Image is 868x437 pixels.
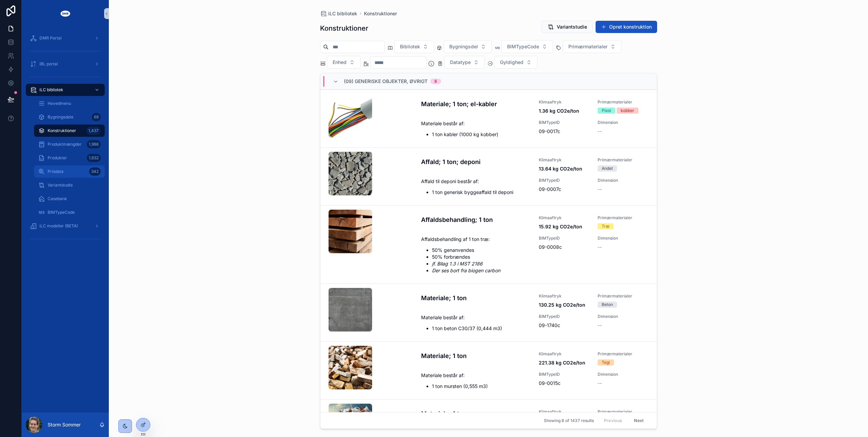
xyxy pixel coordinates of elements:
[539,108,579,114] strong: 1.36 kg CO2e/ton
[34,138,105,150] a: Produktmængder1,986
[344,78,428,85] span: (09) Generiske objekter, øvrigt
[34,125,105,137] a: Konstruktioner1,437
[48,114,73,120] span: Bygningsdele
[598,178,648,183] span: Dimension
[60,8,71,19] img: App logo
[48,169,64,174] span: Prisdata
[449,43,478,50] span: Bygningsdel
[34,165,105,178] a: Prisdata342
[539,314,589,319] span: BIMTypeID
[432,268,500,273] em: Der ses bort fra biogen carbon
[400,43,420,50] span: Bibliotek
[602,223,610,229] div: Træ
[539,302,585,308] strong: 130.25 kg CO2e/ton
[539,128,589,135] span: 09-0017c
[421,178,531,185] p: Affald til deponi består af:
[48,196,67,201] span: Casebank
[539,186,589,193] span: 09-0007c
[34,206,105,218] a: BIMTypeCode
[328,10,357,17] span: iLC bibliotek
[421,120,531,127] p: Materiale består af:
[434,79,437,84] div: 8
[26,84,105,96] a: iLC bibliotek
[539,244,589,250] span: 09-0008c
[421,372,531,379] p: Materiale består af:
[432,254,531,260] li: 50% forbrændes
[432,261,483,266] em: jf. Bilag 1.3 i MST 2186
[329,346,372,389] div: 70558&w=1460&h=808&r=cover&_filename=70558_Brugte%20mursten.jpg
[87,140,101,148] div: 1,986
[39,35,62,41] span: DMR Portal
[432,247,531,254] li: 50% genanvendes
[598,99,648,105] span: Primærmaterialer
[48,182,73,188] span: Variantstudie
[39,223,78,229] span: iLC modeller (BETA)
[320,341,657,399] a: Materiale; 1 tonKlimaaftryk221.38 kg CO2e/tonPrimærmaterialerTeglMateriale består af:1 ton murste...
[598,351,648,357] span: Primærmaterialer
[329,210,372,253] div: Artikel_trae_haardheder-p.webp
[329,94,372,137] div: strammere-krav-til-kabler-paa-vej.jpeg
[500,59,523,66] span: Gyldighed
[539,215,589,221] span: Klimaaftryk
[394,40,434,53] button: Select Button
[539,380,589,387] span: 09-0015c
[539,293,589,299] span: Klimaaftryk
[621,108,634,114] div: kobber
[596,21,657,33] a: Opret konstruktion
[34,97,105,110] a: Hovedmenu
[539,351,589,357] span: Klimaaftryk
[539,360,585,366] strong: 221.38 kg CO2e/ton
[86,127,101,135] div: 1,437
[26,32,105,44] a: DMR Portal
[598,372,648,377] span: Dimension
[421,99,531,109] h4: Materiale; 1 ton; el-kabler
[602,165,613,172] div: Andet
[598,322,602,329] span: --
[539,178,589,183] span: BIMTypeID
[539,99,589,105] span: Klimaaftryk
[421,293,531,303] h4: Materiale; 1 ton
[26,58,105,70] a: iBL portal
[34,152,105,164] a: Produkter1,632
[539,409,589,415] span: Klimaaftryk
[539,322,589,329] span: 09-1740c
[320,23,368,33] h1: Konstruktioner
[602,359,610,366] div: Tegl
[544,418,594,423] span: Showing 8 of 1437 results
[421,236,531,243] p: Affaldsbehandling af 1 ton træ:
[563,40,621,53] button: Select Button
[598,380,602,387] span: --
[39,87,63,93] span: iLC bibliotek
[598,244,602,250] span: --
[557,23,587,30] span: Variantstudie
[539,236,589,241] span: BIMTypeID
[602,302,613,308] div: Beton
[421,351,531,360] h4: Materiale; 1 ton
[320,10,357,17] a: iLC bibliotek
[450,59,471,66] span: Datatype
[26,220,105,232] a: iLC modeller (BETA)
[432,189,531,196] li: 1 ton generisk byggeaffald til deponi
[421,157,531,166] h4: Affald; 1 ton; deponi
[364,10,397,17] a: Konstruktioner
[48,210,75,215] span: BIMTypeCode
[494,56,537,69] button: Select Button
[598,215,648,221] span: Primærmaterialer
[598,314,648,319] span: Dimension
[48,155,67,161] span: Produkter
[34,179,105,191] a: Variantstudie
[501,40,553,53] button: Select Button
[48,421,81,428] p: Storm Sommer
[629,415,648,426] button: Next
[320,284,657,341] a: Materiale; 1 tonKlimaaftryk130.25 kg CO2e/tonPrimærmaterialerBetonMateriale består af:1 ton beton...
[432,131,531,138] li: 1 ton kabler (1000 kg kobber)
[48,101,71,106] span: Hovedmenu
[539,166,582,172] strong: 13.64 kg CO2e/ton
[34,111,105,123] a: Bygningsdele69
[432,325,531,332] li: 1 ton beton C30/37 (0,444 m3)
[568,43,607,50] span: Primærmaterialer
[421,215,531,224] h4: Affaldsbehandling; 1 ton
[598,409,648,415] span: Primærmaterialer
[598,186,602,193] span: --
